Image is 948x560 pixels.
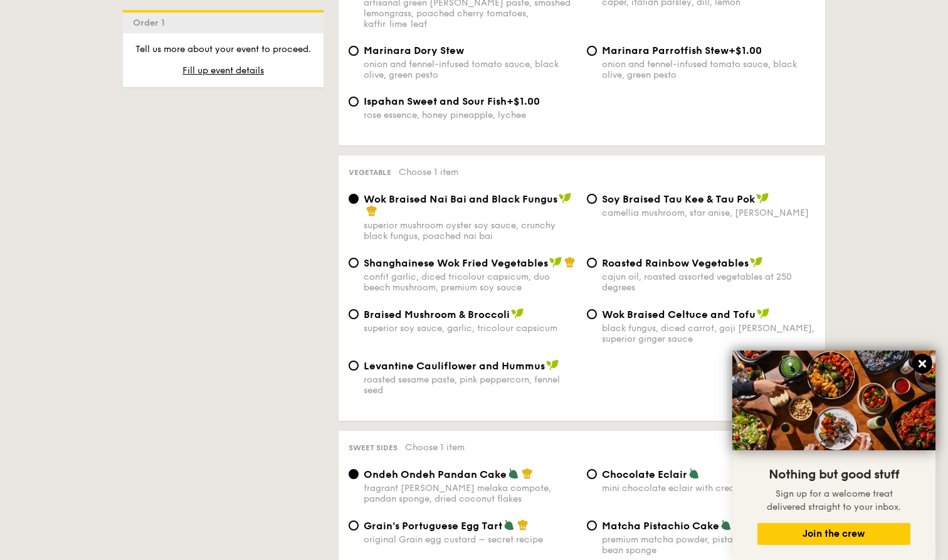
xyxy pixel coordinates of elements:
[349,520,359,531] input: Grain's Portuguese Egg Tartoriginal Grain egg custard – secret recipe
[364,272,577,293] div: confit garlic, diced tricolour capsicum, duo beech mushroom, premium soy sauce
[364,520,502,532] span: Grain's Portuguese Egg Tart
[405,442,465,453] span: Choose 1 item
[349,46,359,56] input: Marinara Dory Stewonion and fennel-infused tomato sauce, black olive, green pesto
[602,257,749,269] span: Roasted Rainbow Vegetables
[364,220,577,241] div: superior mushroom oyster soy sauce, crunchy black fungus, poached nai bai
[756,193,769,204] img: icon-vegan.f8ff3823.svg
[364,323,577,334] div: superior soy sauce, garlic, tricolour capsicum
[364,374,577,396] div: roasted sesame paste, pink peppercorn, fennel seed
[769,467,899,482] span: Nothing but good stuff
[133,43,313,56] p: Tell us more about your event to proceed.
[349,168,391,177] span: Vegetable
[549,256,562,268] img: icon-vegan.f8ff3823.svg
[602,520,719,532] span: Matcha Pistachio Cake
[364,483,577,504] div: fragrant [PERSON_NAME] melaka compote, pandan sponge, dried coconut flakes
[587,309,597,319] input: Wok Braised Celtuce and Tofublack fungus, diced carrot, goji [PERSON_NAME], superior ginger sauce
[602,309,756,320] span: Wok Braised Celtuce and Tofu
[729,45,762,56] span: +$1.00
[757,308,769,319] img: icon-vegan.f8ff3823.svg
[602,59,815,80] div: onion and fennel-infused tomato sauce, black olive, green pesto
[349,258,359,268] input: Shanghainese Wok Fried Vegetablesconfit garlic, diced tricolour capsicum, duo beech mushroom, pre...
[364,534,577,545] div: original Grain egg custard – secret recipe
[767,489,901,512] span: Sign up for a welcome treat delivered straight to your inbox.
[507,95,540,107] span: +$1.00
[364,257,548,269] span: Shanghainese Wok Fried Vegetables
[587,258,597,268] input: Roasted Rainbow Vegetablescajun oil, roasted assorted vegetables at 250 degrees
[349,309,359,319] input: Braised Mushroom & Broccolisuperior soy sauce, garlic, tricolour capsicum
[564,256,576,268] img: icon-chef-hat.a58ddaea.svg
[508,468,519,479] img: icon-vegetarian.fe4039eb.svg
[587,520,597,531] input: Matcha Pistachio Cakepremium matcha powder, pistachio puree, vanilla bean sponge
[349,469,359,479] input: Ondeh Ondeh Pandan Cakefragrant [PERSON_NAME] melaka compote, pandan sponge, dried coconut flakes
[364,95,507,107] span: Ispahan Sweet and Sour Fish
[602,208,815,218] div: camellia mushroom, star anise, [PERSON_NAME]
[366,205,377,216] img: icon-chef-hat.a58ddaea.svg
[517,519,529,531] img: icon-chef-hat.a58ddaea.svg
[602,45,729,56] span: Marinara Parrotfish Stew
[602,534,815,556] div: premium matcha powder, pistachio puree, vanilla bean sponge
[364,309,510,320] span: Braised Mushroom & Broccoli
[720,519,732,531] img: icon-vegetarian.fe4039eb.svg
[602,193,755,205] span: ⁠Soy Braised Tau Kee & Tau Pok
[399,167,458,177] span: Choose 1 item
[757,523,910,545] button: Join the crew
[587,194,597,204] input: ⁠Soy Braised Tau Kee & Tau Pokcamellia mushroom, star anise, [PERSON_NAME]
[349,97,359,107] input: Ispahan Sweet and Sour Fish+$1.00rose essence, honey pineapple, lychee
[750,256,762,268] img: icon-vegan.f8ff3823.svg
[602,483,815,494] div: mini chocolate eclair with creamy custard filling
[546,359,559,371] img: icon-vegan.f8ff3823.svg
[364,59,577,80] div: onion and fennel-infused tomato sauce, black olive, green pesto
[182,65,264,76] span: Fill up event details
[559,193,571,204] img: icon-vegan.f8ff3823.svg
[602,468,687,480] span: Chocolate Eclair
[364,45,464,56] span: Marinara Dory Stew
[364,193,557,205] span: Wok Braised Nai Bai and Black Fungus
[587,46,597,56] input: Marinara Parrotfish Stew+$1.00onion and fennel-infused tomato sauce, black olive, green pesto
[364,360,545,372] span: Levantine Cauliflower and Hummus
[587,469,597,479] input: Chocolate Eclairmini chocolate eclair with creamy custard filling
[133,18,170,28] span: Order 1
[602,272,815,293] div: cajun oil, roasted assorted vegetables at 250 degrees
[732,351,935,450] img: DSC07876-Edit02-Large.jpeg
[349,361,359,371] input: Levantine Cauliflower and Hummusroasted sesame paste, pink peppercorn, fennel seed
[349,194,359,204] input: Wok Braised Nai Bai and Black Fungussuperior mushroom oyster soy sauce, crunchy black fungus, poa...
[349,443,398,452] span: Sweet sides
[364,468,507,480] span: Ondeh Ondeh Pandan Cake
[912,354,932,374] button: Close
[364,110,577,120] div: rose essence, honey pineapple, lychee
[511,308,524,319] img: icon-vegan.f8ff3823.svg
[602,323,815,344] div: black fungus, diced carrot, goji [PERSON_NAME], superior ginger sauce
[522,468,533,479] img: icon-chef-hat.a58ddaea.svg
[688,468,700,479] img: icon-vegetarian.fe4039eb.svg
[503,519,515,531] img: icon-vegetarian.fe4039eb.svg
